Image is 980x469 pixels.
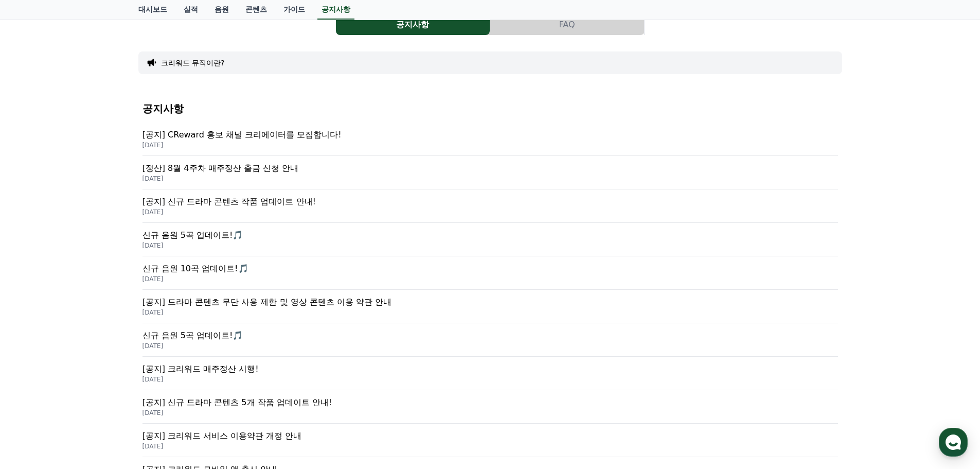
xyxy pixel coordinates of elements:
a: 공지사항 [336,14,490,35]
a: [공지] CReward 홍보 채널 크리에이터를 모집합니다! [DATE] [142,123,838,156]
span: 대화 [94,342,106,351]
p: [DATE] [142,308,838,317]
h4: 공지사항 [142,103,838,114]
a: [정산] 8월 4주차 매주정산 출금 신청 안내 [DATE] [142,156,838,189]
span: 홈 [32,342,39,350]
p: [DATE] [142,375,838,384]
p: [DATE] [142,409,838,417]
p: [공지] 크리워드 서비스 이용약관 개정 안내 [142,430,838,442]
button: FAQ [490,14,644,35]
a: 신규 음원 5곡 업데이트!🎵 [DATE] [142,323,838,357]
p: [DATE] [142,342,838,350]
p: [공지] 드라마 콘텐츠 무단 사용 제한 및 영상 콘텐츠 이용 약관 안내 [142,296,838,308]
p: 신규 음원 10곡 업데이트!🎵 [142,263,838,275]
a: 설정 [133,326,198,352]
p: [공지] 신규 드라마 콘텐츠 작품 업데이트 안내! [142,196,838,208]
a: 대화 [68,326,133,352]
span: 설정 [159,342,171,350]
a: [공지] 크리워드 매주정산 시행! [DATE] [142,357,838,390]
p: [DATE] [142,208,838,216]
p: [DATE] [142,241,838,250]
p: [DATE] [142,175,838,183]
a: 홈 [3,326,68,352]
p: [정산] 8월 4주차 매주정산 출금 신청 안내 [142,162,838,175]
a: 신규 음원 5곡 업데이트!🎵 [DATE] [142,223,838,256]
p: [공지] 신규 드라마 콘텐츠 5개 작품 업데이트 안내! [142,396,838,409]
a: [공지] 신규 드라마 콘텐츠 작품 업데이트 안내! [DATE] [142,189,838,223]
p: 신규 음원 5곡 업데이트!🎵 [142,329,838,342]
p: [공지] CReward 홍보 채널 크리에이터를 모집합니다! [142,129,838,141]
a: [공지] 크리워드 서비스 이용약관 개정 안내 [DATE] [142,424,838,457]
button: 공지사항 [336,14,490,35]
a: [공지] 드라마 콘텐츠 무단 사용 제한 및 영상 콘텐츠 이용 약관 안내 [DATE] [142,290,838,323]
p: [공지] 크리워드 매주정산 시행! [142,363,838,375]
p: [DATE] [142,141,838,149]
button: 크리워드 뮤직이란? [161,58,225,68]
a: 신규 음원 10곡 업데이트!🎵 [DATE] [142,256,838,290]
p: [DATE] [142,275,838,283]
p: [DATE] [142,442,838,450]
p: 신규 음원 5곡 업데이트!🎵 [142,229,838,241]
a: [공지] 신규 드라마 콘텐츠 5개 작품 업데이트 안내! [DATE] [142,390,838,424]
